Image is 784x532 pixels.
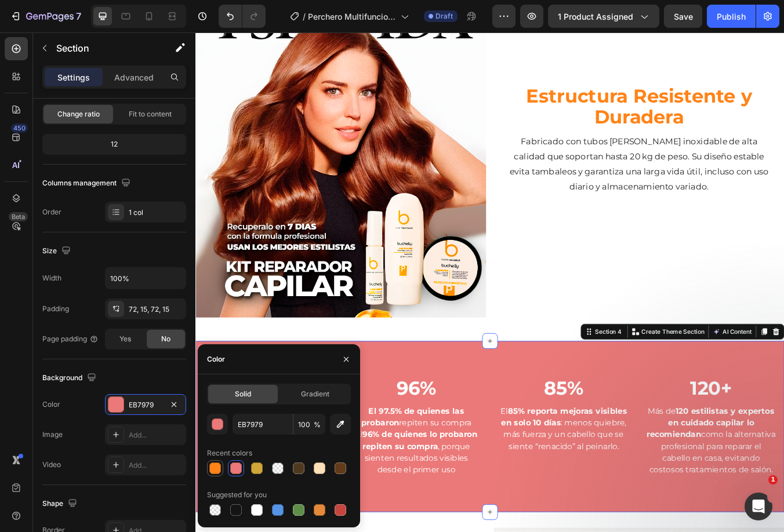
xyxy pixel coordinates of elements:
[308,10,396,23] span: Perchero Multifuncional Con Zapatero 5 Niveles
[207,354,225,365] div: Color
[184,441,338,524] p: repiten su compra El , porque sienten resultados visibles desde el primer uso
[10,441,164,511] p: Más de para reparar el daño del calor, tintes y decoloraciones, recuperando un cabello fuerte y b...
[76,9,81,23] p: 7
[674,12,693,21] span: Save
[533,442,684,481] strong: 120 estilistas y expertos en cuidado capilar lo recomiendan
[42,304,69,314] div: Padding
[42,176,133,191] div: Columns management
[533,441,687,524] p: Más de como la alternativa profesional para reparar el cabello en casa, evitando costosos tratami...
[45,136,184,152] div: 12
[233,414,293,435] input: Eg: FFFFFF
[161,334,170,344] span: No
[768,475,778,484] span: 1
[129,460,183,471] div: Add...
[17,442,159,467] strong: 15.000 mujeres lo usan cada mes
[235,389,251,399] span: Solid
[301,389,329,399] span: Gradient
[42,334,99,344] div: Page padding
[609,347,660,361] button: AI Content
[114,71,154,83] p: Advanced
[357,407,513,436] h2: 85%
[353,63,696,114] h2: Estructura Resistente y Duradera
[196,442,318,467] strong: El 97.5% de quienes las probaron
[365,121,683,191] p: Fabricado con tubos [PERSON_NAME] inoxidable de alta calidad que soportan hasta 20 kg de peso. Su...
[5,5,86,28] button: 7
[42,429,63,440] div: Image
[745,493,772,520] iframe: Intercom live chat
[42,496,79,512] div: Shape
[195,32,784,532] iframe: Design area
[57,109,100,119] span: Change ratio
[527,349,601,359] p: Create Theme Section
[207,448,252,458] div: Recent colors
[358,441,512,497] p: El : menos quiebre, más fuerza y un cabello que se siente “renacido” al peinarlo.
[42,399,60,410] div: Color
[129,430,183,440] div: Add...
[717,10,746,23] div: Publish
[207,490,267,500] div: Suggested for you
[42,243,73,259] div: Size
[42,370,99,386] div: Background
[129,109,172,119] span: Fit to content
[183,407,339,436] h2: 96%
[558,10,633,23] span: 1 product assigned
[303,10,306,23] span: /
[129,207,183,218] div: 1 col
[57,71,90,83] p: Settings
[42,207,61,217] div: Order
[361,442,510,467] strong: 85% reporta mejoras visibles en solo 10 días
[314,420,321,430] span: %
[664,5,702,28] button: Save
[129,400,162,410] div: EB7979
[435,11,453,21] span: Draft
[42,273,61,283] div: Width
[197,470,333,495] strong: 96% de quienes lo probaron repiten su compra
[219,5,266,28] div: Undo/Redo
[707,5,756,28] button: Publish
[548,5,659,28] button: 1 product assigned
[11,123,28,133] div: 450
[9,212,28,221] div: Beta
[106,268,186,289] input: Auto
[119,334,131,344] span: Yes
[43,407,130,435] strong: 15.000+
[56,41,151,55] p: Section
[129,304,183,315] div: 72, 15, 72, 15
[42,460,61,470] div: Video
[532,407,688,436] h2: 120+
[470,349,506,359] div: Section 4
